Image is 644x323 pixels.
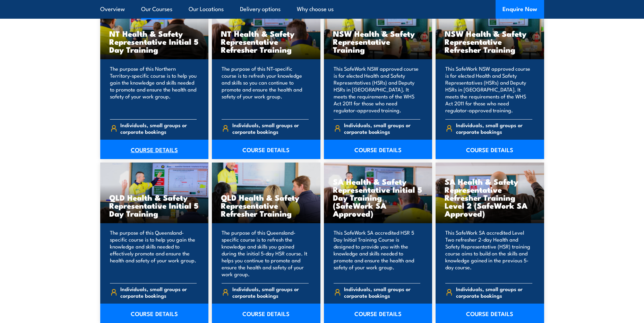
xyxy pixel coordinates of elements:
span: Individuals, small groups or corporate bookings [456,286,532,299]
p: This SafeWork SA accredited Level Two refresher 2-day Health and Safety Representative (HSR) trai... [445,229,532,278]
p: This SafeWork SA accredited HSR 5 Day Initial Training Course is designed to provide you with the... [334,229,421,278]
span: Individuals, small groups or corporate bookings [120,286,197,299]
span: Individuals, small groups or corporate bookings [344,286,420,299]
a: COURSE DETAILS [436,304,544,323]
h3: NT Health & Safety Representative Refresher Training [221,29,311,53]
a: COURSE DETAILS [212,304,320,323]
h3: SA Health & Safety Representative Refresher Training Level 2 (SafeWork SA Approved) [445,177,535,217]
h3: QLD Health & Safety Representative Initial 5 Day Training [109,193,200,217]
a: COURSE DETAILS [100,140,209,159]
span: Individuals, small groups or corporate bookings [456,122,532,135]
a: COURSE DETAILS [100,304,209,323]
p: The purpose of this Queensland-specific course is to help you gain the knowledge and skills neede... [110,229,197,278]
a: COURSE DETAILS [212,140,320,159]
span: Individuals, small groups or corporate bookings [344,122,420,135]
a: COURSE DETAILS [436,140,544,159]
span: Individuals, small groups or corporate bookings [232,286,309,299]
a: COURSE DETAILS [324,304,432,323]
span: Individuals, small groups or corporate bookings [120,122,197,135]
p: The purpose of this Queensland-specific course is to refresh the knowledge and skills you gained ... [222,229,309,278]
h3: NT Health & Safety Representative Initial 5 Day Training [109,29,200,53]
h3: NSW Health & Safety Representative Training [333,29,423,53]
h3: SA Health & Safety Representative Initial 5 Day Training (SafeWork SA Approved) [333,177,423,217]
p: This SafeWork NSW approved course is for elected Health and Safety Representatives (HSRs) and Dep... [334,65,421,114]
a: COURSE DETAILS [324,140,432,159]
p: The purpose of this Northern Territory-specific course is to help you gain the knowledge and skil... [110,65,197,114]
h3: QLD Health & Safety Representative Refresher Training [221,193,311,217]
p: The purpose of this NT-specific course is to refresh your knowledge and skills so you can continu... [222,65,309,114]
p: This SafeWork NSW approved course is for elected Health and Safety Representatives (HSRs) and Dep... [445,65,532,114]
h3: NSW Health & Safety Representative Refresher Training [445,29,535,53]
span: Individuals, small groups or corporate bookings [232,122,309,135]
